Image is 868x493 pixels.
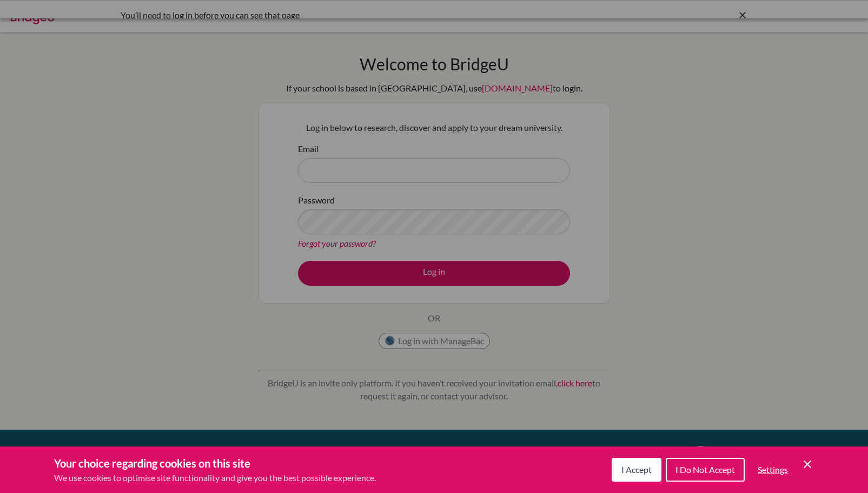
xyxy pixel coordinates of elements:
[666,458,745,482] button: I Do Not Accept
[749,459,797,481] button: Settings
[621,464,652,475] span: I Accept
[675,464,735,475] span: I Do Not Accept
[54,471,376,484] p: We use cookies to optimise site functionality and give you the best possible experience.
[801,458,814,471] button: Save and close
[758,464,788,475] span: Settings
[54,455,376,471] h3: Your choice regarding cookies on this site
[612,458,661,482] button: I Accept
